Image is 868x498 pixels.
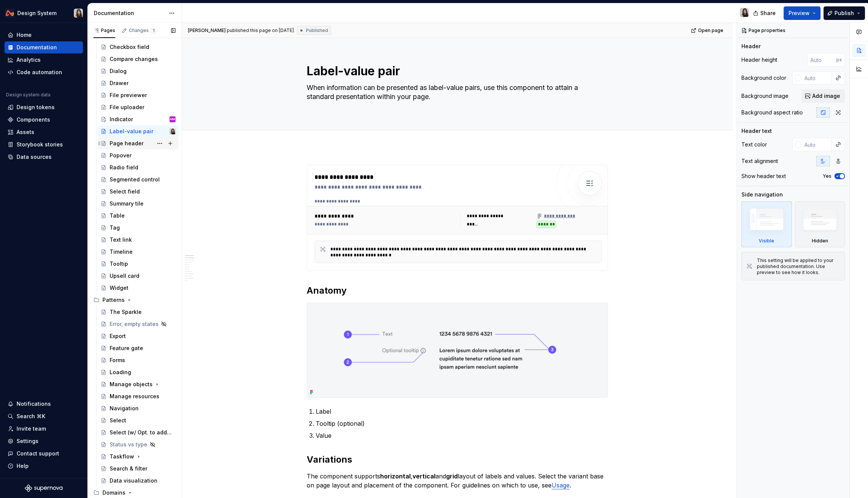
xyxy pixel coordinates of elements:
p: Tooltip (optional) [316,419,608,428]
img: Xiangjun [74,9,83,18]
div: Documentation [94,9,165,17]
div: Home [17,31,32,39]
div: Side navigation [741,191,783,198]
a: Drawer [98,77,179,89]
a: Segmented control [98,174,179,186]
div: Compare changes [110,55,158,63]
a: Analytics [5,54,83,66]
a: Widget [98,282,179,294]
div: Visible [759,238,774,244]
div: Hidden [812,238,828,244]
div: File previewer [110,91,147,99]
span: [PERSON_NAME] [188,27,226,34]
a: Supernova Logo [25,484,63,492]
p: Label [316,407,608,416]
a: Documentation [5,41,83,53]
a: Status vs type [98,439,179,451]
div: Manage resources [110,393,159,400]
div: Header text [741,127,772,135]
div: Help [17,462,29,470]
h2: Variations [307,454,608,466]
a: Loading [98,366,179,378]
a: Design tokens [5,101,83,113]
a: Popover [98,149,179,161]
a: Data visualization [98,475,179,487]
div: Documentation [17,44,57,51]
div: Header [741,43,761,50]
div: Error, empty states [110,320,159,328]
div: Notifications [17,400,51,408]
div: Text link [110,236,132,244]
a: Select [98,414,179,426]
div: Data visualization [110,477,157,484]
div: File uploader [110,104,144,111]
h2: Anatomy [307,285,608,297]
p: Value [316,431,608,440]
div: Timeline [110,248,133,256]
a: Storybook stories [5,139,83,151]
div: Dialog [110,67,127,75]
a: Settings [5,435,83,447]
div: Widget [110,284,128,292]
span: Publish [834,9,854,17]
input: Auto [801,138,832,151]
a: Assets [5,126,83,138]
div: Page header [110,140,144,147]
span: Preview [789,9,810,17]
a: Table [98,210,179,222]
a: Page header [98,137,179,149]
a: Components [5,114,83,126]
a: Tooltip [98,258,179,270]
a: Label-value pairXiangjun [98,125,179,137]
div: Data sources [17,153,52,161]
textarea: Label-value pair [305,62,607,80]
div: Popover [110,152,131,159]
a: Dialog [98,65,179,77]
div: Tooltip [110,260,128,268]
button: Add image [801,89,845,103]
p: px [836,57,842,63]
div: Table [110,212,125,219]
button: Search ⌘K [5,410,83,422]
div: Components [17,116,50,123]
div: Select (w/ Opt. to add new) [110,429,172,436]
a: Manage resources [98,390,179,402]
a: Manage objects [98,378,179,390]
a: Select field [98,186,179,198]
button: Contact support [5,448,83,460]
div: Status vs type [110,441,147,448]
a: The Sparkle [98,306,179,318]
a: Radio field [98,161,179,174]
label: Yes [823,173,831,179]
a: Data sources [5,151,83,163]
a: Timeline [98,246,179,258]
img: Xiangjun [170,128,176,134]
div: Export [110,332,126,340]
a: Feature gate [98,342,179,354]
div: Background color [741,74,786,82]
textarea: When information can be presented as label-value pairs, use this component to attain a standard p... [305,82,607,112]
div: Background image [741,92,789,100]
div: Invite team [17,425,46,433]
div: Analytics [17,56,41,64]
div: Design tokens [17,104,55,111]
img: 0733df7c-e17f-4421-95a9-ced236ef1ff0.png [5,9,14,18]
div: Background aspect ratio [741,109,803,116]
button: Design SystemXiangjun [2,5,86,21]
div: MW [170,116,175,123]
a: Invite team [5,423,83,435]
div: Storybook stories [17,141,63,148]
div: Tag [110,224,120,231]
div: Taskflow [110,453,134,460]
div: published this page on [DATE] [227,27,294,34]
strong: vertical [413,472,436,480]
button: Share [749,6,781,20]
a: Export [98,330,179,342]
div: Select [110,417,126,424]
div: Summary tile [110,200,144,207]
p: The component supports , and layout of labels and values. Select the variant base on page layout ... [307,472,608,490]
div: Indicator [110,116,133,123]
div: Contact support [17,450,59,457]
a: Tag [98,222,179,234]
div: Search & filter [110,465,147,472]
